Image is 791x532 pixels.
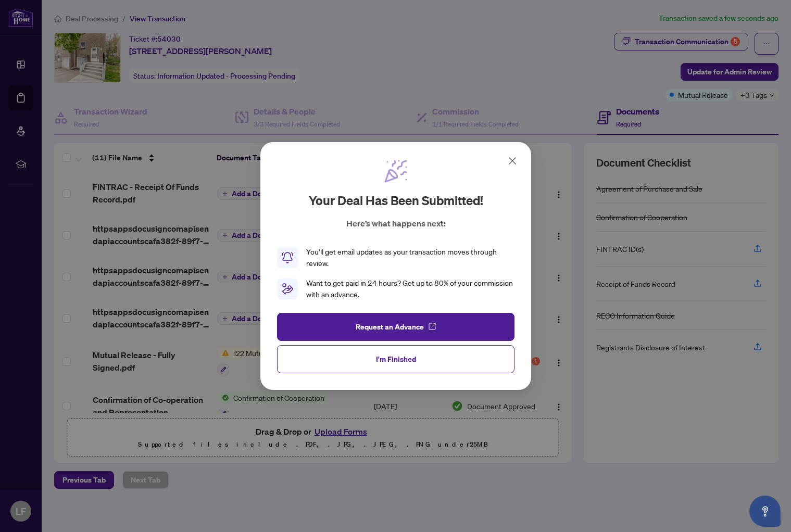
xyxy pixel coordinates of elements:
[306,277,514,300] div: Want to get paid in 24 hours? Get up to 80% of your commission with an advance.
[375,351,416,368] span: I'm Finished
[306,246,514,269] div: You’ll get email updates as your transaction moves through review.
[308,192,483,209] h2: Your deal has been submitted!
[277,313,514,341] button: Request an Advance
[355,319,423,335] span: Request an Advance
[749,496,781,527] button: Open asap
[277,345,514,373] button: I'm Finished
[346,217,445,230] p: Here’s what happens next:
